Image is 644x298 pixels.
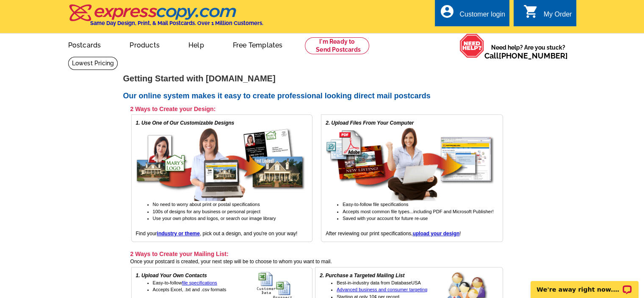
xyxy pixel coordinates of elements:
[130,105,503,113] h3: 2 Ways to Create your Design:
[153,202,260,207] span: No need to worry about print or postal specifications
[326,127,495,201] img: upload your own design for free
[413,231,460,237] a: upload your design
[326,120,414,126] em: 2. Upload Files From Your Computer
[326,231,461,237] span: After reviewing our print specifications, !
[219,34,296,54] a: Free Templates
[68,10,263,26] a: Same Day Design, Print, & Mail Postcards. Over 1 Million Customers.
[153,287,227,292] span: Accepts Excel, .txt and .csv formats
[459,33,484,58] img: help
[136,127,305,201] img: free online postcard designs
[337,280,421,285] span: Best-in-industry data from DatabaseUSA
[439,9,505,20] a: account_circle Customer login
[343,209,493,214] span: Accepts most common file types...including PDF and Microsoft Publisher!
[55,34,115,54] a: Postcards
[136,231,298,237] span: Find your , pick out a design, and you're on your way!
[343,202,408,207] span: Easy-to-follow file specifications
[439,4,454,19] i: account_circle
[484,51,568,60] span: Call
[523,4,539,19] i: shopping_cart
[182,280,217,285] a: file specifications
[343,216,428,221] span: Saved with your account for future re-use
[523,9,572,20] a: shopping_cart My Order
[157,231,200,237] a: industry or theme
[153,216,276,221] span: Use your own photos and logos, or search our image library
[123,92,521,101] h2: Our online system makes it easy to create professional looking direct mail postcards
[320,273,404,279] em: 2. Purchase a Targeted Mailing List
[175,34,218,54] a: Help
[90,20,263,26] h4: Same Day Design, Print, & Mail Postcards. Over 1 Million Customers.
[136,273,207,279] em: 1. Upload Your Own Contacts
[116,34,173,54] a: Products
[153,209,260,214] span: 100s of designs for any business or personal project
[153,280,217,285] span: Easy-to-follow
[459,11,505,22] div: Customer login
[499,51,568,60] a: [PHONE_NUMBER]
[525,271,644,298] iframe: LiveChat chat widget
[130,259,332,265] span: Once your postcard is created, your next step will be to choose to whom you want to mail.
[130,250,503,258] h3: 2 Ways to Create your Mailing List:
[123,74,521,83] h1: Getting Started with [DOMAIN_NAME]
[484,43,572,60] span: Need help? Are you stuck?
[544,11,572,22] div: My Order
[136,120,235,126] em: 1. Use One of Our Customizable Designs
[337,287,427,292] a: Advanced business and consumer targeting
